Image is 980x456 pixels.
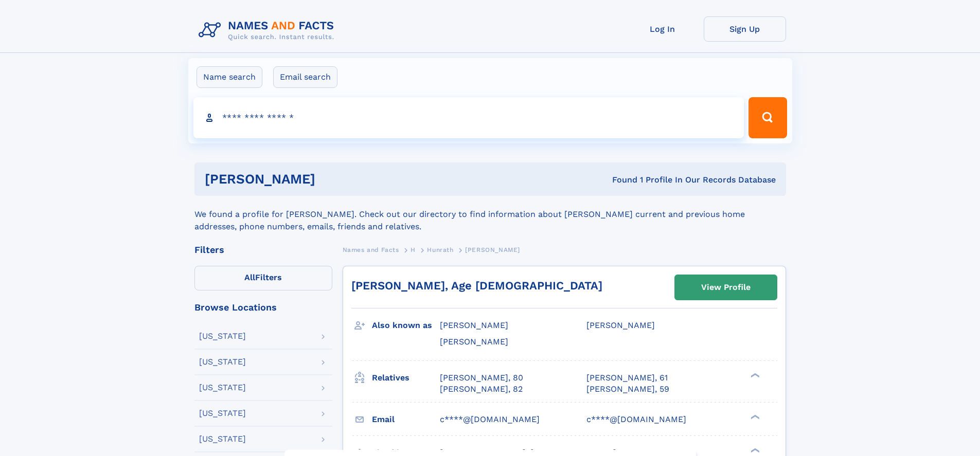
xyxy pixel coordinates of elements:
h1: [PERSON_NAME] [205,173,464,186]
div: ❯ [748,372,760,378]
a: [PERSON_NAME], 80 [440,372,523,384]
h3: Also known as [372,317,440,334]
label: Name search [197,66,262,88]
span: H [411,246,416,253]
a: H [411,243,416,256]
div: [US_STATE] [199,384,246,392]
a: Log In [621,16,704,42]
button: Search Button [749,97,787,138]
div: We found a profile for [PERSON_NAME]. Check out our directory to find information about [PERSON_N... [194,196,786,233]
div: [US_STATE] [199,435,246,443]
div: Browse Locations [194,303,332,312]
a: View Profile [675,275,777,300]
a: [PERSON_NAME], 82 [440,384,523,395]
a: Sign Up [704,16,786,42]
label: Filters [194,266,332,290]
div: ❯ [748,413,760,420]
a: Hunrath [427,243,453,256]
span: [PERSON_NAME] [440,320,508,330]
span: [PERSON_NAME] [440,337,508,346]
span: [PERSON_NAME] [465,246,520,253]
div: [US_STATE] [199,332,246,340]
a: [PERSON_NAME], 61 [586,372,668,384]
img: Logo Names and Facts [194,16,343,44]
span: [PERSON_NAME] [586,320,655,330]
div: [US_STATE] [199,409,246,417]
label: Email search [273,66,337,88]
a: [PERSON_NAME], 59 [586,384,669,395]
a: [PERSON_NAME], Age [DEMOGRAPHIC_DATA] [351,279,602,292]
span: Hunrath [427,246,453,253]
h3: Relatives [372,369,440,387]
div: [US_STATE] [199,358,246,366]
a: Names and Facts [343,243,399,256]
div: Found 1 Profile In Our Records Database [464,174,776,186]
h3: Email [372,411,440,428]
span: All [244,272,255,282]
div: Filters [194,245,332,254]
div: View Profile [701,276,751,299]
input: search input [193,97,744,138]
div: ❯ [748,447,760,453]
